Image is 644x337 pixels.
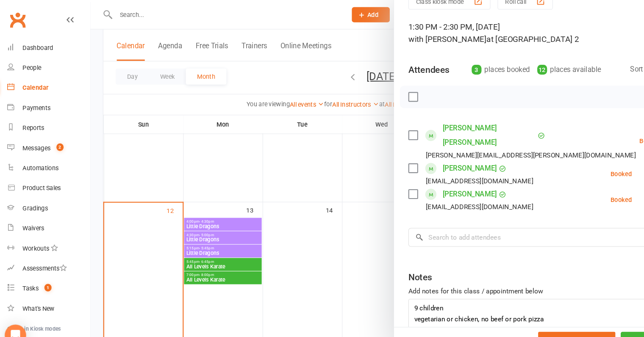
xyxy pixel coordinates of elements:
a: Automations [11,150,89,169]
div: [PERSON_NAME][EMAIL_ADDRESS][PERSON_NAME][DOMAIN_NAME] [408,142,608,153]
a: Dashboard [11,36,89,55]
a: Product Sales [11,169,89,188]
div: Gradings [25,194,50,201]
div: Payments [25,99,52,106]
div: 12 [514,61,524,71]
div: Messages [25,137,52,144]
div: Workouts [25,232,51,239]
a: [PERSON_NAME] [425,153,476,166]
div: People [25,61,43,68]
div: Notes [392,257,414,269]
a: [PERSON_NAME] [425,177,476,191]
input: Search to add attendees [392,216,630,234]
a: Tasks 1 [11,265,89,284]
div: Reports [25,118,46,125]
div: Add notes for this class / appointment below [392,271,630,282]
a: What's New [11,284,89,303]
div: Attendees [392,60,431,72]
span: 2 [58,136,64,144]
div: [EMAIL_ADDRESS][DOMAIN_NAME] [408,166,511,177]
a: Workouts [11,227,89,246]
div: Sort by [602,60,630,71]
div: places available [514,60,575,72]
a: Reports [11,112,89,131]
a: Assessments [11,246,89,265]
div: Booked [584,162,604,168]
button: Bulk add attendees [515,315,588,333]
div: 3 [452,61,461,71]
div: Open Intercom Messenger [8,308,29,329]
div: Booked [584,187,604,193]
a: [PERSON_NAME] [PERSON_NAME] [425,115,513,142]
div: Tasks [25,271,41,277]
a: Calendar [11,74,89,93]
div: Waivers [25,213,46,220]
div: places booked [452,60,508,72]
div: 1:30 PM - 2:30 PM, [DATE] [392,19,630,43]
span: 1 [46,270,53,277]
a: Messages 2 [11,131,89,150]
div: General attendance [25,324,77,331]
span: at [GEOGRAPHIC_DATA] 2 [466,33,554,41]
div: What's New [25,290,56,296]
div: Assessments [25,251,67,258]
div: Automations [25,156,60,163]
div: Booked [611,131,632,137]
div: Dashboard [25,42,55,49]
a: Gradings [11,188,89,207]
div: [EMAIL_ADDRESS][DOMAIN_NAME] [408,191,511,202]
button: View [594,315,634,333]
a: People [11,55,89,74]
div: Calendar [25,80,50,87]
a: Payments [11,93,89,112]
a: Waivers [11,207,89,227]
a: Clubworx [10,8,31,30]
div: Product Sales [25,175,62,182]
span: with [PERSON_NAME] [392,33,466,41]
